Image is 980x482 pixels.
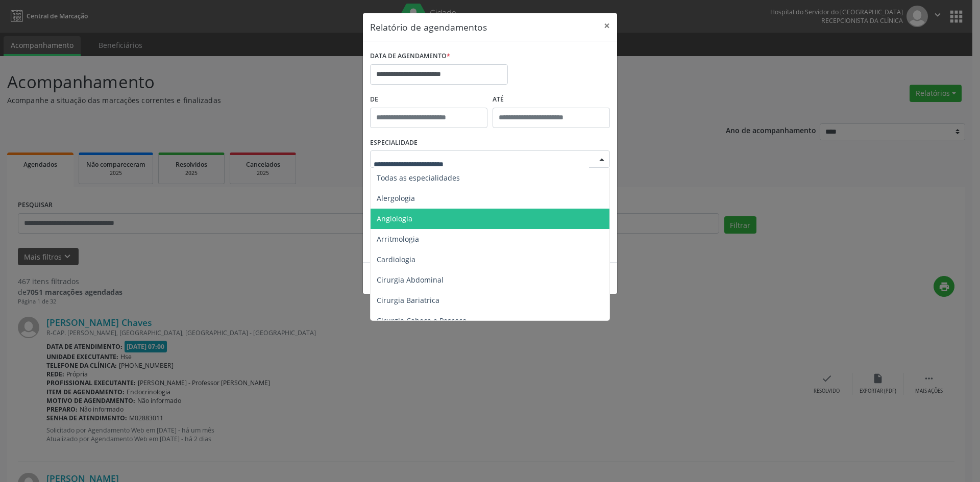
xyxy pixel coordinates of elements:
span: Cirurgia Cabeça e Pescoço [377,316,467,325]
span: Arritmologia [377,234,419,244]
h5: Relatório de agendamentos [370,20,487,34]
span: Cardiologia [377,255,415,264]
label: ESPECIALIDADE [370,135,418,151]
label: ATÉ [493,92,610,108]
span: Todas as especialidades [377,173,460,183]
button: Close [597,13,617,38]
span: Alergologia [377,193,415,203]
span: Angiologia [377,214,412,223]
label: De [370,92,487,108]
label: DATA DE AGENDAMENTO [370,48,450,64]
span: Cirurgia Bariatrica [377,295,439,305]
span: Cirurgia Abdominal [377,275,444,285]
